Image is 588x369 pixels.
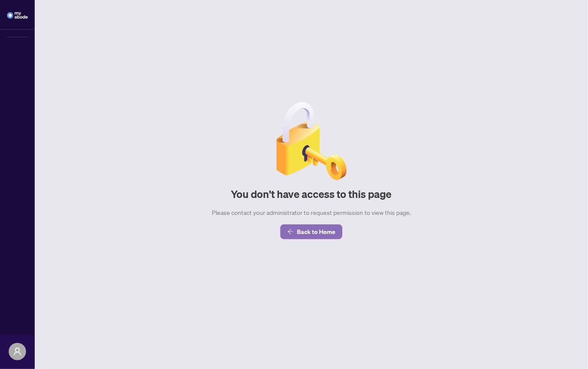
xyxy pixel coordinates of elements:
span: user [13,347,22,356]
img: logo [7,12,28,19]
button: Back to Home [280,224,342,239]
span: Back to Home [297,225,335,239]
img: Null State Icon [273,102,351,180]
h2: You don't have access to this page [231,187,392,201]
div: Please contact your administrator to request permission to view this page. [212,208,411,217]
span: arrow-left [287,229,293,235]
